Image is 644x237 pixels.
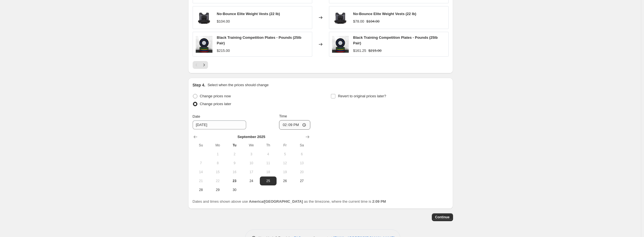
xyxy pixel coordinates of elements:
[260,141,277,150] th: Thursday
[293,176,310,185] button: Saturday September 27 2025
[193,185,209,194] button: Sunday September 28 2025
[226,141,243,150] th: Tuesday
[279,161,291,165] span: 12
[200,61,208,69] button: Next
[353,48,366,54] div: $161.25
[369,48,382,54] strike: $215.00
[217,19,230,24] div: $104.00
[293,141,310,150] th: Saturday
[293,159,310,168] button: Saturday September 13 2025
[228,179,241,183] span: 23
[245,143,257,147] span: We
[260,150,277,159] button: Thursday September 4 2025
[366,19,379,24] strike: $104.00
[277,159,293,168] button: Friday September 12 2025
[432,213,453,221] button: Continue
[212,170,224,174] span: 15
[195,170,207,174] span: 14
[226,168,243,176] button: Tuesday September 16 2025
[245,152,257,156] span: 3
[260,159,277,168] button: Thursday September 11 2025
[260,176,277,185] button: Thursday September 25 2025
[228,170,241,174] span: 16
[228,188,241,192] span: 30
[209,168,226,176] button: Monday September 15 2025
[243,168,260,176] button: Wednesday September 17 2025
[195,179,207,183] span: 21
[249,199,303,204] b: America/[GEOGRAPHIC_DATA]
[353,19,364,24] div: $78.00
[262,170,274,174] span: 18
[293,168,310,176] button: Saturday September 20 2025
[296,143,308,147] span: Sa
[243,141,260,150] th: Wednesday
[262,161,274,165] span: 11
[279,143,291,147] span: Fr
[277,141,293,150] th: Friday
[193,159,209,168] button: Sunday September 7 2025
[277,176,293,185] button: Friday September 26 2025
[207,82,268,88] p: Select when the prices should change
[245,179,257,183] span: 24
[296,152,308,156] span: 6
[296,170,308,174] span: 20
[262,143,274,147] span: Th
[226,150,243,159] button: Tuesday September 2 2025
[217,48,230,54] div: $215.00
[332,36,349,53] img: Black-Training-Competition-Plates-Pounds-Fringe-Sport-106990091_80x.jpg
[243,150,260,159] button: Wednesday September 3 2025
[260,168,277,176] button: Thursday September 18 2025
[193,114,200,118] span: Date
[193,168,209,176] button: Sunday September 14 2025
[195,143,207,147] span: Su
[279,152,291,156] span: 5
[243,176,260,185] button: Wednesday September 24 2025
[296,161,308,165] span: 13
[195,188,207,192] span: 28
[304,133,311,141] button: Show next month, October 2025
[243,159,260,168] button: Wednesday September 10 2025
[435,215,450,219] span: Continue
[196,36,212,53] img: Black-Training-Competition-Plates-Pounds-Fringe-Sport-106990091_80x.jpg
[296,179,308,183] span: 27
[332,9,349,26] img: No-Bounce-Elite-Weight-Vests-Fringe-Sport-106845069_80x.jpg
[279,120,310,130] input: 12:00
[212,188,224,192] span: 29
[209,185,226,194] button: Monday September 29 2025
[277,150,293,159] button: Friday September 5 2025
[195,161,207,165] span: 7
[353,35,438,45] span: Black Training Competition Plates - Pounds (25lb Pair)
[212,179,224,183] span: 22
[209,159,226,168] button: Monday September 8 2025
[279,179,291,183] span: 26
[245,161,257,165] span: 10
[209,176,226,185] button: Monday September 22 2025
[338,94,386,98] span: Revert to original prices later?
[193,176,209,185] button: Sunday September 21 2025
[293,150,310,159] button: Saturday September 6 2025
[226,185,243,194] button: Tuesday September 30 2025
[228,152,241,156] span: 2
[209,150,226,159] button: Monday September 1 2025
[209,141,226,150] th: Monday
[372,199,386,204] b: 2:09 PM
[228,143,241,147] span: Tu
[262,179,274,183] span: 25
[217,12,280,16] span: No-Bounce Elite Weight Vests (22 lb)
[279,170,291,174] span: 19
[226,159,243,168] button: Tuesday September 9 2025
[200,94,231,98] span: Change prices now
[193,141,209,150] th: Sunday
[279,114,287,118] span: Time
[212,161,224,165] span: 8
[192,133,199,141] button: Show previous month, August 2025
[277,168,293,176] button: Friday September 19 2025
[196,9,212,26] img: No-Bounce-Elite-Weight-Vests-Fringe-Sport-106845069_80x.jpg
[193,199,386,204] span: Dates and times shown above use as the timezone, where the current time is
[193,82,205,88] h2: Step 4.
[193,61,208,69] nav: Pagination
[353,12,417,16] span: No-Bounce Elite Weight Vests (22 lb)
[200,102,231,106] span: Change prices later
[217,35,301,45] span: Black Training Competition Plates - Pounds (25lb Pair)
[262,152,274,156] span: 4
